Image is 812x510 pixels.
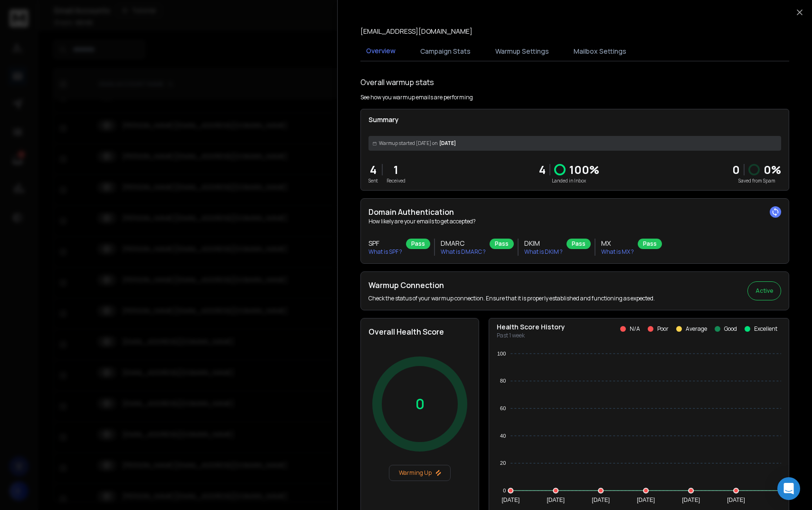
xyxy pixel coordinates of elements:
div: Open Intercom Messenger [777,477,800,500]
p: Summary [368,115,781,125]
button: Warmup Settings [490,41,555,62]
button: Campaign Stats [415,41,476,62]
tspan: [DATE] [592,497,610,503]
p: Excellent [754,325,777,333]
p: What is DMARC ? [441,248,486,256]
p: N/A [630,325,640,333]
tspan: [DATE] [637,497,655,503]
p: [EMAIL_ADDRESS][DOMAIN_NAME] [360,27,472,36]
p: Past 1 week [497,332,565,339]
p: How likely are your emails to get accepted? [368,218,781,225]
p: Saved from Spam [732,177,781,184]
p: Landed in Inbox [539,177,599,184]
p: 100 % [569,162,599,177]
p: 0 % [764,162,781,177]
div: Pass [406,239,430,249]
tspan: 60 [500,405,506,411]
p: 4 [368,162,378,177]
p: What is DKIM ? [524,248,563,256]
h3: MX [601,239,634,248]
p: Received [387,177,406,184]
h3: SPF [368,239,402,248]
p: What is MX ? [601,248,634,256]
tspan: 40 [500,433,506,439]
p: Check the status of your warmup connection. Ensure that it is properly established and functionin... [368,295,655,302]
p: Warming Up [393,469,446,477]
strong: 0 [732,162,740,177]
tspan: 0 [503,488,506,493]
p: Poor [657,325,669,333]
div: Pass [567,239,591,249]
p: 4 [539,162,546,177]
button: Mailbox Settings [568,41,632,62]
tspan: [DATE] [727,497,745,503]
button: Active [747,281,781,300]
p: See how you warmup emails are performing [360,94,473,101]
p: What is SPF ? [368,248,402,256]
div: [DATE] [368,136,781,151]
p: Sent [368,177,378,184]
h1: Overall warmup stats [360,77,434,88]
p: Good [724,325,737,333]
span: Warmup started [DATE] on [379,140,437,147]
tspan: [DATE] [547,497,565,503]
tspan: 100 [497,351,506,356]
h3: DKIM [524,239,563,248]
h3: DMARC [441,239,486,248]
p: 1 [387,162,406,177]
tspan: 20 [500,460,506,466]
p: Health Score History [497,322,565,332]
p: 0 [415,395,425,413]
tspan: 80 [500,378,506,384]
h2: Overall Health Score [368,326,471,337]
h2: Domain Authentication [368,206,781,218]
div: Pass [490,239,514,249]
h2: Warmup Connection [368,279,655,291]
div: Pass [638,239,662,249]
button: Overview [360,40,401,62]
tspan: [DATE] [501,497,519,503]
tspan: [DATE] [682,497,700,503]
p: Average [686,325,707,333]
